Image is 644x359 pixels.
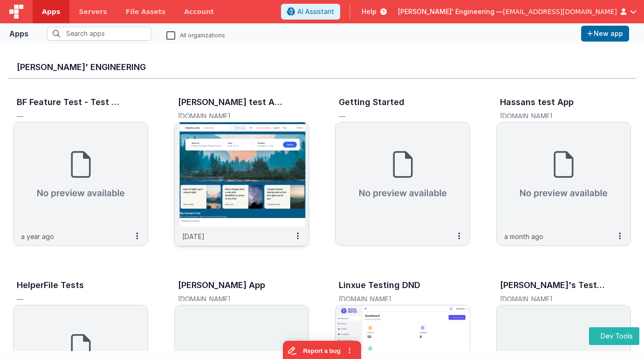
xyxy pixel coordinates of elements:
[178,96,283,108] h3: [PERSON_NAME] test App
[500,279,605,291] h3: [PERSON_NAME]'s Test App new
[47,27,151,41] input: Search apps
[398,7,503,16] span: [PERSON_NAME]' Engineering —
[42,7,60,16] span: Apps
[9,28,28,39] div: Apps
[21,232,54,241] p: a year ago
[17,111,125,121] h5: —
[281,4,340,20] button: AI Assistant
[178,111,286,121] h5: [DOMAIN_NAME]
[504,232,543,241] p: a month ago
[398,7,637,16] button: [PERSON_NAME]' Engineering — [EMAIL_ADDRESS][DOMAIN_NAME]
[503,7,617,16] span: [EMAIL_ADDRESS][DOMAIN_NAME]
[339,96,404,108] h3: Getting Started
[339,279,420,291] h3: Linxue Testing DND
[500,96,574,108] h3: Hassans test App
[178,294,286,304] h5: [DOMAIN_NAME]
[79,7,107,16] span: Servers
[339,294,447,304] h5: [DOMAIN_NAME]
[17,279,84,291] h3: HelperFile Tests
[500,111,608,121] h5: [DOMAIN_NAME]
[182,232,205,241] p: [DATE]
[500,294,608,304] h5: [DOMAIN_NAME]
[178,279,265,291] h3: [PERSON_NAME] App
[166,32,225,39] label: All organizations
[362,7,377,16] span: Help
[17,61,627,73] h3: [PERSON_NAME]' Engineering
[589,327,639,345] button: Dev Tools
[17,294,125,304] h5: —
[339,111,447,121] h5: —
[297,7,334,16] span: AI Assistant
[17,96,122,108] h3: BF Feature Test - Test Business File
[581,26,629,42] button: New app
[126,7,166,16] span: File Assets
